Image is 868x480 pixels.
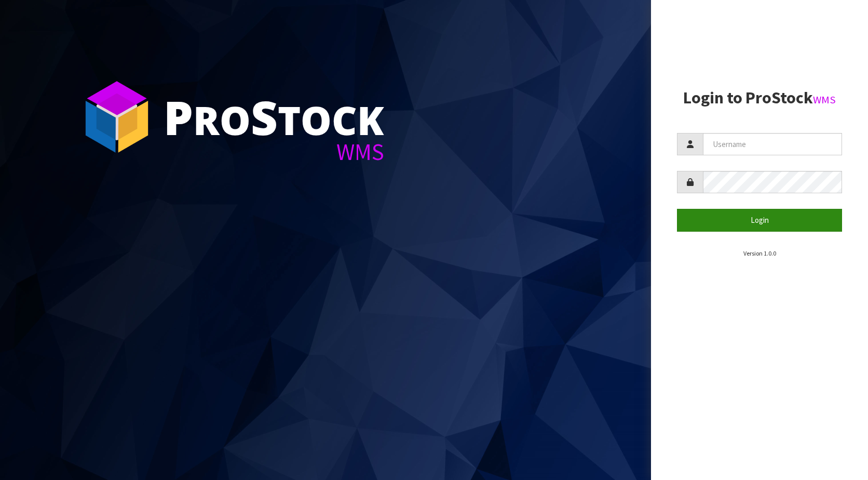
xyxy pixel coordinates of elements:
[164,85,193,149] span: P
[164,140,384,164] div: WMS
[251,85,278,149] span: S
[677,209,842,231] button: Login
[164,94,384,140] div: ro tock
[78,78,156,156] img: ProStock Cube
[677,89,842,107] h2: Login to ProStock
[743,249,776,257] small: Version 1.0.0
[703,133,842,155] input: Username
[813,93,836,106] small: WMS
